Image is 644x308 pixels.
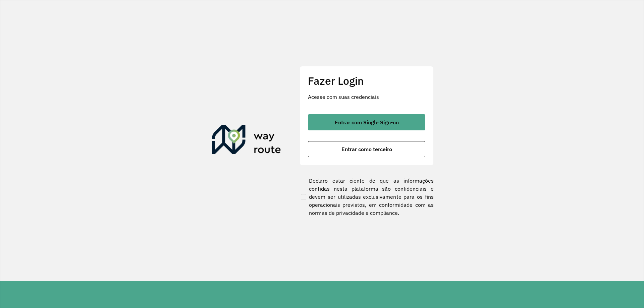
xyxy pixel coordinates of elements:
label: Declaro estar ciente de que as informações contidas nesta plataforma são confidenciais e devem se... [300,177,434,217]
span: Entrar com Single Sign-on [335,120,399,125]
span: Entrar como terceiro [341,146,392,152]
h2: Fazer Login [308,74,425,87]
p: Acesse com suas credenciais [308,93,425,101]
button: button [308,114,425,130]
button: button [308,141,425,157]
img: Roteirizador AmbevTech [212,125,281,157]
